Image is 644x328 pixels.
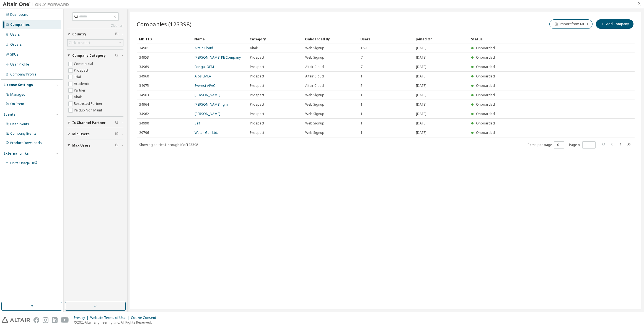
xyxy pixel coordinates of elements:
span: Max Users [72,143,90,148]
label: Altair [74,94,83,100]
div: Click to select [68,40,123,46]
span: 1 [361,131,363,135]
a: [PERSON_NAME] PE Company [195,55,241,60]
button: Company Category [67,50,123,62]
div: Category [250,35,301,43]
span: Onboarded [476,111,495,116]
span: Web Signup [305,112,324,116]
span: [DATE] [416,131,426,135]
label: Restricted Partner [74,100,104,107]
span: Items per page [527,141,564,149]
button: 10 [555,143,563,147]
label: Trial [74,74,82,80]
span: [DATE] [416,46,426,50]
span: Prospect [250,121,264,126]
span: [DATE] [416,121,426,126]
span: 34960 [139,74,149,79]
span: Web Signup [305,93,324,97]
span: Onboarded [476,83,495,88]
span: 29796 [139,131,149,135]
span: Prospect [250,131,264,135]
div: Onboarded By [305,35,356,43]
span: 1 [361,74,363,79]
span: 1 [361,121,363,126]
div: Click to select [69,41,90,45]
span: 34975 [139,84,149,88]
div: Users [10,32,20,37]
div: Privacy [74,316,90,320]
span: Prospect [250,93,264,97]
img: facebook.svg [33,317,39,323]
span: [DATE] [416,84,426,88]
span: Altair [250,46,258,50]
div: Name [194,35,245,43]
span: [DATE] [416,112,426,116]
span: Onboarded [476,121,495,126]
span: Prospect [250,112,264,116]
span: [DATE] [416,102,426,107]
button: Min Users [67,128,123,140]
label: Academic [74,80,90,87]
div: Managed [10,92,25,97]
label: Commercial [74,61,94,67]
button: Add Company [596,19,633,29]
span: 169 [361,46,366,50]
div: Events [4,112,15,117]
div: Company Profile [10,72,37,77]
a: Water-Gen Ltd. [195,130,218,135]
span: 1 [361,112,363,116]
span: Altair Cloud [305,74,324,79]
a: [PERSON_NAME] _gml [195,102,229,107]
span: Onboarded [476,64,495,69]
a: Clear all [67,24,123,28]
span: Web Signup [305,102,324,107]
span: 1 [361,93,363,97]
span: Prospect [250,84,264,88]
span: Onboarded [476,130,495,135]
div: Joined On [416,35,467,43]
span: Web Signup [305,131,324,135]
img: altair_logo.svg [2,317,30,323]
div: Company Events [10,131,37,136]
span: Page n. [569,141,596,149]
span: 34963 [139,93,149,97]
span: Clear filter [115,132,118,136]
div: External Links [4,151,29,156]
a: Self [195,121,200,126]
div: User Profile [10,62,29,67]
span: 34990 [139,121,149,126]
span: Prospect [250,74,264,79]
span: 34964 [139,102,149,107]
span: 1 [361,102,363,107]
span: 7 [361,65,363,69]
span: Clear filter [115,143,118,148]
span: Prospect [250,65,264,69]
div: Cookie Consent [131,316,159,320]
span: Clear filter [115,121,118,125]
a: [PERSON_NAME] [195,111,220,116]
span: [DATE] [416,55,426,60]
p: © 2025 Altair Engineering, Inc. All Rights Reserved. [74,320,159,325]
div: License Settings [4,83,33,87]
span: Companies (123398) [137,20,192,28]
span: Units Usage BI [10,161,37,165]
span: Onboarded [476,102,495,107]
span: 34962 [139,112,149,116]
span: Clear filter [115,53,118,58]
img: linkedin.svg [52,317,58,323]
div: On Prem [10,102,24,106]
span: 5 [361,84,363,88]
span: Is Channel Partner [72,121,106,125]
span: 7 [361,55,363,60]
div: User Events [10,122,29,126]
span: Country [72,32,86,37]
span: Onboarded [476,46,495,50]
button: Country [67,28,123,40]
span: Altair Cloud [305,65,324,69]
a: [PERSON_NAME] [195,93,220,97]
div: Status [471,35,601,43]
img: youtube.svg [61,317,69,323]
div: Product Downloads [10,141,42,145]
label: Paidup Non Maint [74,107,103,114]
span: [DATE] [416,65,426,69]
